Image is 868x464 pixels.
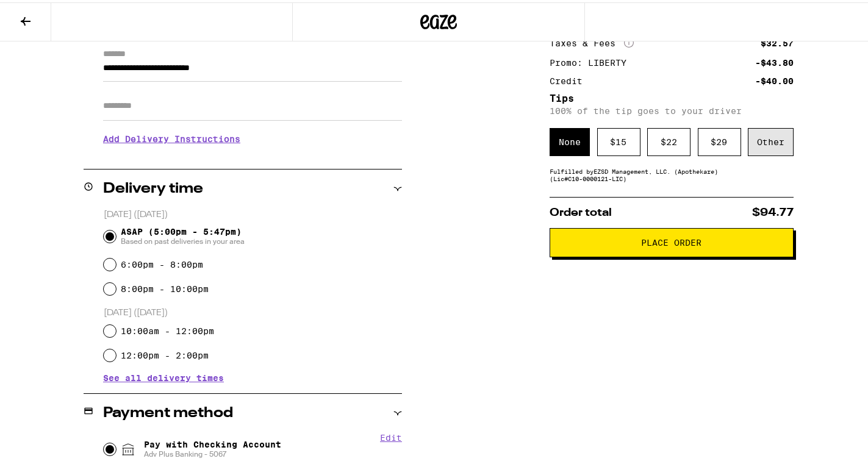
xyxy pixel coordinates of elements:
[103,151,402,160] p: We'll contact you at [PHONE_NUMBER] when we arrive
[121,282,209,291] label: 8:00pm - 10:00pm
[642,236,702,244] span: Place Order
[103,123,402,151] h3: Add Delivery Instructions
[103,404,233,418] h2: Payment method
[144,437,281,457] span: Pay with Checking Account
[121,224,245,244] span: ASAP (5:00pm - 5:47pm)
[550,56,635,65] div: Promo: LIBERTY
[550,104,794,113] p: 100% of the tip goes to your driver
[550,126,590,154] div: None
[752,205,794,216] span: $94.77
[755,74,794,83] div: -$40.00
[104,207,402,218] p: [DATE] ([DATE])
[121,324,214,334] label: 10:00am - 12:00pm
[550,91,794,101] h5: Tips
[121,234,245,244] span: Based on past deliveries in your area
[748,126,794,154] div: Other
[550,74,591,83] div: Credit
[647,126,690,154] div: $ 22
[761,37,794,45] div: $32.57
[550,35,634,46] div: Taxes & Fees
[103,179,203,194] h2: Delivery time
[103,371,224,380] button: See all delivery times
[550,205,612,216] span: Order total
[121,348,209,358] label: 12:00pm - 2:00pm
[380,430,402,440] button: Edit
[698,126,741,154] div: $ 29
[104,305,402,316] p: [DATE] ([DATE])
[597,126,640,154] div: $ 15
[550,226,794,255] button: Place Order
[550,165,794,180] div: Fulfilled by EZSD Management, LLC. (Apothekare) (Lic# C10-0000121-LIC )
[7,9,88,18] span: Hi. Need any help?
[755,56,794,65] div: -$43.80
[121,257,203,267] label: 6:00pm - 8:00pm
[144,447,281,457] span: Adv Plus Banking - 5067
